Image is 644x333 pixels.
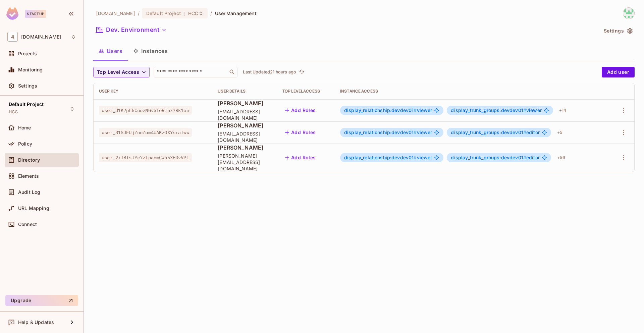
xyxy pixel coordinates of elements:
[602,67,635,77] button: Add user
[523,129,526,135] span: #
[282,89,329,94] div: Top Level Access
[128,43,173,59] button: Instances
[218,100,272,107] span: [PERSON_NAME]
[93,24,169,35] button: Dev. Environment
[554,127,565,138] div: + 5
[18,206,49,211] span: URL Mapping
[523,107,526,113] span: #
[18,125,31,130] span: Home
[218,89,272,94] div: User Details
[18,157,40,163] span: Directory
[210,10,212,16] li: /
[18,320,54,325] span: Help & Updates
[93,67,150,77] button: Top Level Access
[99,89,207,94] div: User Key
[18,189,40,195] span: Audit Log
[451,108,541,113] span: viewer
[623,8,634,19] img: usama.ali@46labs.com
[93,43,128,59] button: Users
[18,222,37,227] span: Connect
[344,108,432,113] span: viewer
[414,155,417,160] span: #
[601,25,635,36] button: Settings
[344,155,417,160] span: display_relationship:devdev01
[299,69,305,75] span: refresh
[344,130,432,135] span: viewer
[18,173,39,179] span: Elements
[9,102,44,107] span: Default Project
[96,10,135,16] span: the active workspace
[218,122,272,129] span: [PERSON_NAME]
[99,106,192,115] span: user_31K2pFkCuozNGvSTeRznx7Rk1on
[188,10,198,16] span: HCC
[18,67,43,72] span: Monitoring
[243,69,296,75] p: Last Updated 21 hours ago
[340,89,604,94] div: Instance Access
[21,34,61,40] span: Workspace: 46labs.com
[414,107,417,113] span: #
[556,105,569,116] div: + 14
[282,152,319,163] button: Add Roles
[523,155,526,160] span: #
[344,107,417,113] span: display_relationship:devdev01
[554,152,568,163] div: + 56
[18,83,37,89] span: Settings
[451,155,539,160] span: editor
[138,10,140,16] li: /
[18,51,37,56] span: Projects
[183,11,186,16] span: :
[344,155,432,160] span: viewer
[451,155,526,160] span: display_trunk_groups:devdev01
[215,10,257,16] span: User Management
[344,129,417,135] span: display_relationship:devdev01
[218,144,272,151] span: [PERSON_NAME]
[9,109,18,115] span: HCC
[218,108,272,121] span: [EMAIL_ADDRESS][DOMAIN_NAME]
[25,10,46,18] div: Startup
[99,153,192,162] span: user_2riBTsIYc7zfpaomCWh5XHDvVPl
[97,68,139,76] span: Top Level Access
[99,128,192,137] span: user_31SJEUjZnoZum4UAKzOXYsrafww
[451,129,526,135] span: display_trunk_groups:devdev01
[282,105,319,116] button: Add Roles
[5,295,78,306] button: Upgrade
[451,107,526,113] span: display_trunk_groups:devdev01
[282,127,319,138] button: Add Roles
[298,68,306,76] button: refresh
[6,7,18,20] img: SReyMgAAAABJRU5ErkJggg==
[296,68,306,76] span: Click to refresh data
[146,10,181,16] span: Default Project
[451,130,539,135] span: editor
[18,141,32,147] span: Policy
[218,153,272,172] span: [PERSON_NAME][EMAIL_ADDRESS][DOMAIN_NAME]
[414,129,417,135] span: #
[218,130,272,143] span: [EMAIL_ADDRESS][DOMAIN_NAME]
[7,32,18,42] span: 4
